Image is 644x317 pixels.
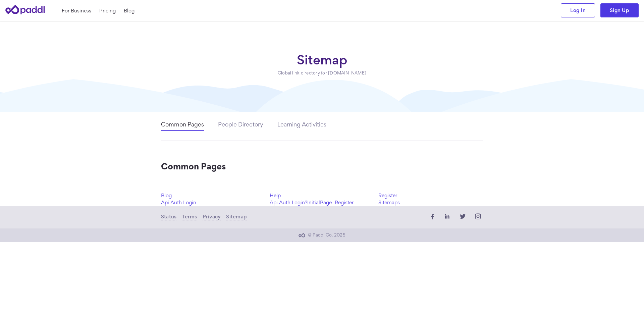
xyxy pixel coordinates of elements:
a: Help [270,192,374,199]
a: sitemaps [378,199,483,206]
h2: Common Pages [161,162,483,170]
a: Pricing [99,7,116,14]
a: For Business [62,7,91,14]
a: instagram [473,211,483,223]
a: api auth login?initialPage=register [270,199,374,206]
a: Blog [124,7,135,14]
a: Terms [182,214,197,220]
p: Global link directory for [DOMAIN_NAME] [278,70,366,75]
a: Sitemap [226,214,247,220]
span: © Paddl Co. 2025 [308,232,345,237]
a: Status [161,214,176,220]
a: Sign Up [600,3,639,17]
a: Privacy [203,214,221,220]
a: People Directory [218,122,263,131]
a: api auth login [161,199,266,206]
a: Blog [161,192,266,199]
a: Log In [561,3,595,17]
a: Common Pages [161,122,204,131]
a: register [378,192,483,199]
a: Learning Activities [277,122,326,131]
a: linkedin [442,211,452,223]
a: twitter [458,211,468,223]
h1: Sitemap [278,53,366,66]
a: facebook [427,211,437,223]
